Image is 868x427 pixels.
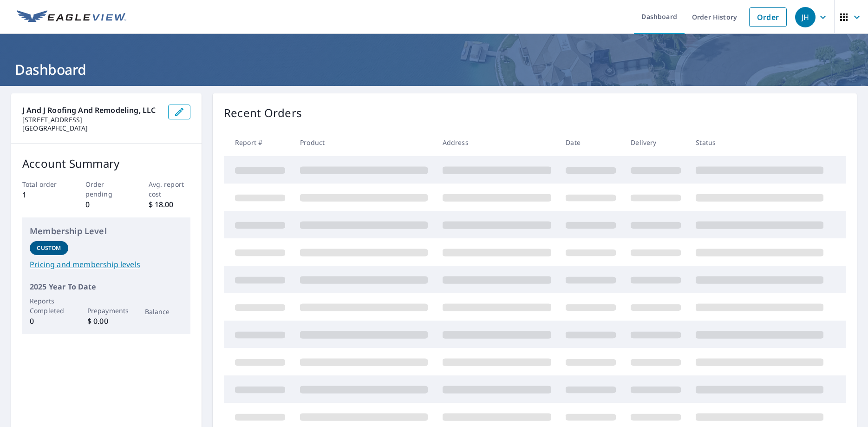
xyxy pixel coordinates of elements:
[17,10,126,24] img: EV Logo
[22,189,65,200] p: 1
[623,129,688,156] th: Delivery
[30,259,183,270] a: Pricing and membership levels
[22,105,161,116] p: J And J Roofing And Remodeling, LLC
[224,129,293,156] th: Report #
[688,129,831,156] th: Status
[22,124,161,132] p: [GEOGRAPHIC_DATA]
[149,199,191,210] p: $ 18.00
[87,315,126,327] p: $ 0.00
[30,225,183,237] p: Membership Level
[293,129,435,156] th: Product
[795,7,816,27] div: JH
[30,315,68,327] p: 0
[145,307,183,316] p: Balance
[30,296,68,315] p: Reports Completed
[558,129,623,156] th: Date
[37,244,61,252] p: Custom
[85,179,128,199] p: Order pending
[85,199,128,210] p: 0
[30,281,183,292] p: 2025 Year To Date
[149,179,191,199] p: Avg. report cost
[22,179,65,189] p: Total order
[435,129,559,156] th: Address
[749,7,787,27] a: Order
[22,155,190,172] p: Account Summary
[87,306,126,315] p: Prepayments
[11,60,857,79] h1: Dashboard
[224,105,302,121] p: Recent Orders
[22,116,161,124] p: [STREET_ADDRESS]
